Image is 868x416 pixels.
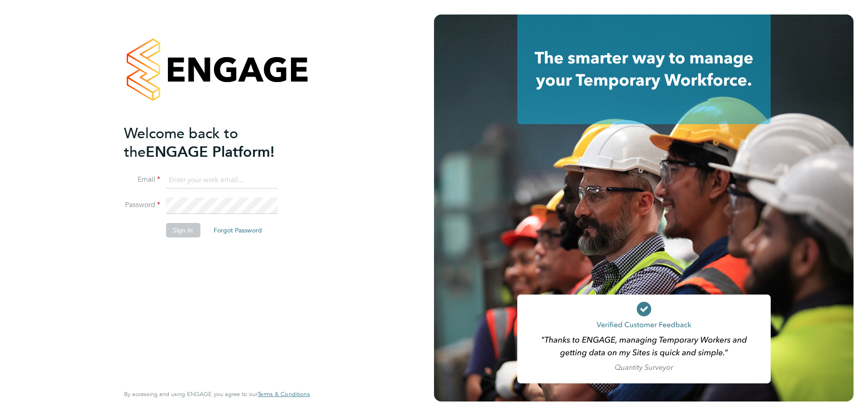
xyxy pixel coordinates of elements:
span: Terms & Conditions [258,390,310,398]
button: Forgot Password [206,223,269,237]
label: Password [124,200,160,210]
span: Welcome back to the [124,125,238,161]
h2: ENGAGE Platform! [124,124,300,161]
a: Terms & Conditions [258,391,310,398]
button: Sign In [166,223,200,237]
span: By accessing and using ENGAGE you agree to our [124,390,310,398]
input: Enter your work email... [166,172,277,189]
label: Email [124,175,160,184]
